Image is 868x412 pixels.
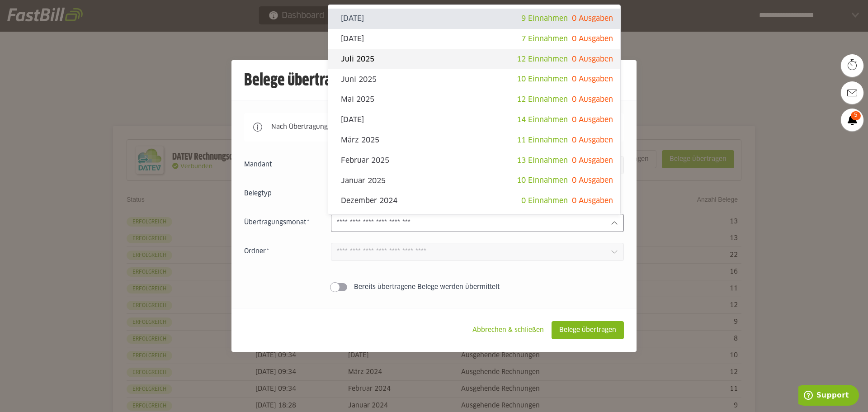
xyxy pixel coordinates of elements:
[798,385,859,407] iframe: Öffnet ein Widget, in dem Sie weitere Informationen finden
[572,96,613,103] span: 0 Ausgaben
[572,56,613,63] span: 0 Ausgaben
[851,111,861,120] span: 5
[328,151,620,171] sl-option: Februar 2025
[465,321,552,339] sl-button: Abbrechen & schließen
[572,137,613,144] span: 0 Ausgaben
[517,177,568,184] span: 10 Einnahmen
[572,157,613,164] span: 0 Ausgaben
[328,90,620,110] sl-option: Mai 2025
[572,15,613,22] span: 0 Ausgaben
[841,109,863,131] a: 5
[328,170,620,191] sl-option: Januar 2025
[517,116,568,123] span: 14 Einnahmen
[572,197,613,204] span: 0 Ausgaben
[572,76,613,83] span: 0 Ausgaben
[328,191,620,211] sl-option: Dezember 2024
[517,137,568,144] span: 11 Einnahmen
[328,9,620,29] sl-option: [DATE]
[328,29,620,49] sl-option: [DATE]
[328,110,620,130] sl-option: [DATE]
[572,35,613,43] span: 0 Ausgaben
[521,35,568,43] span: 7 Einnahmen
[517,56,568,63] span: 12 Einnahmen
[328,49,620,70] sl-option: Juli 2025
[572,116,613,123] span: 0 Ausgaben
[517,157,568,164] span: 13 Einnahmen
[572,177,613,184] span: 0 Ausgaben
[244,283,624,292] sl-switch: Bereits übertragene Belege werden übermittelt
[328,130,620,151] sl-option: März 2025
[521,197,568,204] span: 0 Einnahmen
[517,76,568,83] span: 10 Einnahmen
[328,69,620,90] sl-option: Juni 2025
[517,96,568,103] span: 12 Einnahmen
[328,211,620,232] sl-option: [DATE]
[552,321,624,339] sl-button: Belege übertragen
[521,15,568,22] span: 9 Einnahmen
